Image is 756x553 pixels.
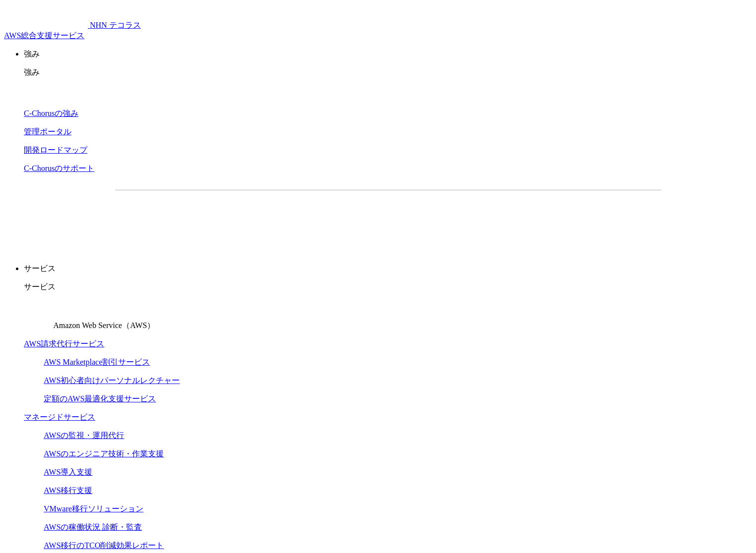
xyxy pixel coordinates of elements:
[24,164,94,172] a: C-Chorusのサポート
[24,282,752,292] p: サービス
[44,358,150,366] a: AWS Marketplace割引サービス
[24,413,95,421] a: マネージドサービス
[44,449,164,458] a: AWSのエンジニア技術・作業支援
[24,67,752,78] p: 強み
[44,394,156,403] a: 定額のAWS最適化支援サービス
[393,206,553,231] a: まずは相談する
[24,264,752,274] p: サービス
[24,146,87,154] a: 開発ロードマップ
[4,4,88,28] img: AWS総合支援サービス C-Chorus
[44,541,164,550] a: AWS移行のTCO削減効果レポート
[24,339,104,348] a: AWS請求代行サービス
[44,523,142,531] a: AWSの稼働状況 診断・監査
[44,431,124,440] a: AWSの監視・運用代行
[53,321,155,330] span: Amazon Web Service（AWS）
[44,486,92,495] a: AWS移行支援
[44,468,92,476] a: AWS導入支援
[24,127,71,136] a: 管理ポータル
[4,21,141,40] a: AWS総合支援サービス C-Chorus NHN テコラスAWS総合支援サービス
[24,109,78,117] a: C-Chorusの強み
[24,300,52,328] img: Amazon Web Service（AWS）
[44,504,143,513] a: VMware移行ソリューション
[223,206,383,231] a: 資料を請求する
[44,376,180,385] a: AWS初心者向けパーソナルレクチャー
[24,49,752,59] p: 強み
